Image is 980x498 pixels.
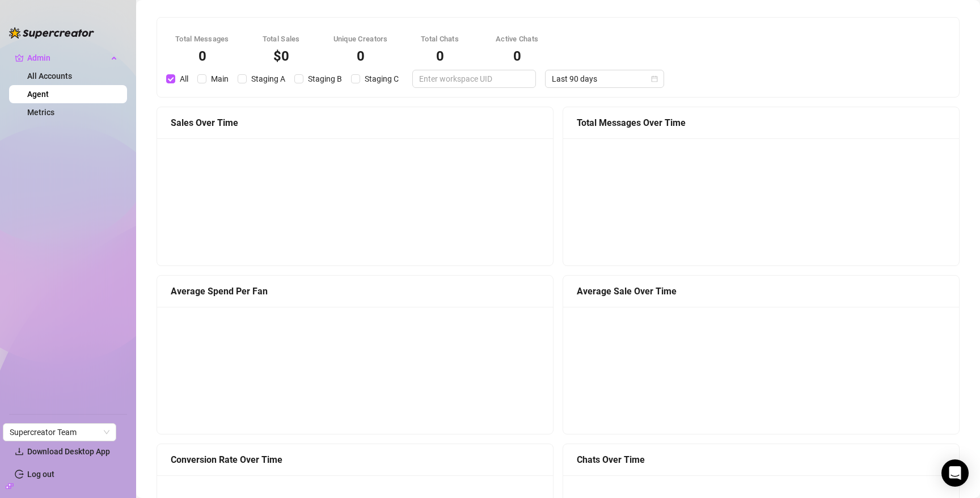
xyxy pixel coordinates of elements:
[6,482,14,490] span: build
[15,53,24,62] span: crown
[175,49,229,63] div: 0
[10,424,109,441] span: Supercreator Team
[27,90,49,99] a: Agent
[492,49,542,63] div: 0
[247,73,290,85] span: Staging A
[175,33,229,45] div: Total Messages
[552,70,657,87] span: Last 90 days
[171,284,539,298] div: Average Spend Per Fan
[27,71,72,81] a: All Accounts
[577,116,945,130] div: Total Messages Over Time
[175,73,193,85] span: All
[303,73,347,85] span: Staging B
[9,27,94,39] img: logo-BBDzfeDw.svg
[941,459,969,487] div: Open Intercom Messenger
[577,453,945,467] div: Chats Over Time
[492,33,542,45] div: Active Chats
[27,49,108,67] span: Admin
[577,284,945,298] div: Average Sale Over Time
[415,49,465,63] div: 0
[27,470,54,479] a: Log out
[333,33,388,45] div: Unique Creators
[27,447,110,456] span: Download Desktop App
[333,49,388,63] div: 0
[360,73,403,85] span: Staging C
[419,73,520,85] input: Enter workspace UID
[171,453,539,467] div: Conversion Rate Over Time
[256,49,306,63] div: $0
[27,108,54,117] a: Metrics
[415,33,465,45] div: Total Chats
[256,33,306,45] div: Total Sales
[171,116,539,130] div: Sales Over Time
[651,75,658,82] span: calendar
[15,447,24,456] span: download
[206,73,233,85] span: Main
